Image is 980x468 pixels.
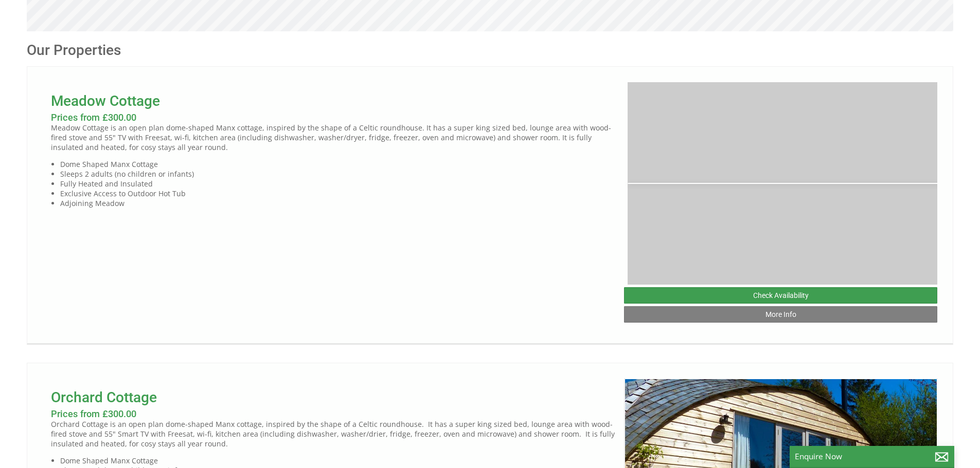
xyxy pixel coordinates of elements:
li: Dome Shaped Manx Cottage [60,456,616,465]
li: Exclusive Access to Outdoor Hot Tub [60,189,616,198]
p: Meadow Cottage is an open plan dome-shaped Manx cottage, inspired by the shape of a Celtic roundh... [51,123,616,152]
a: Orchard Cottage [51,389,157,406]
p: Orchard Cottage is an open plan dome-shaped Manx cottage, inspired by the shape of a Celtic round... [51,419,616,448]
li: Fully Heated and Insulated [60,179,616,189]
img: P1040148.original.JPG [628,82,941,285]
h3: Prices from £300.00 [51,408,616,419]
h1: Our Properties [27,42,629,59]
h3: Prices from £300.00 [51,112,616,123]
li: Adjoining Meadow [60,198,616,208]
a: Check Availability [624,287,937,304]
p: Enquire Now [795,451,949,462]
a: Meadow Cottage [51,92,160,109]
li: Sleeps 2 adults (no children or infants) [60,169,616,179]
a: More Info [624,306,937,323]
li: Dome Shaped Manx Cottage [60,159,616,169]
